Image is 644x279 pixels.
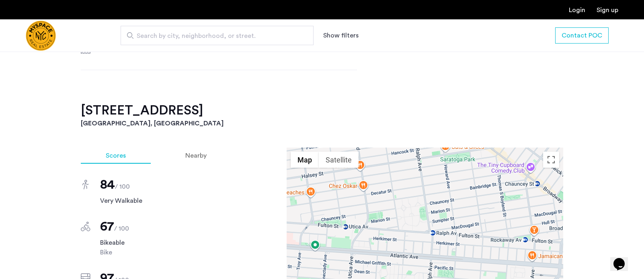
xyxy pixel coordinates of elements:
input: Apartment Search [121,26,314,45]
span: Scores [106,152,126,159]
img: score [82,180,89,189]
img: score [81,222,90,231]
button: Toggle fullscreen view [543,152,559,168]
span: Bikeable [100,238,232,248]
h2: [STREET_ADDRESS] [81,102,563,119]
a: Registration [597,7,618,13]
span: 84 [100,178,115,191]
span: Contact POC [562,31,602,40]
span: Search by city, neighborhood, or street. [137,31,291,41]
span: Very Walkable [100,196,232,206]
h3: [GEOGRAPHIC_DATA], [GEOGRAPHIC_DATA] [81,119,563,128]
span: / 100 [115,183,130,190]
button: Show or hide filters [323,31,359,40]
a: Cazamio Logo [26,21,56,51]
span: Nearby [185,152,207,159]
span: Bike [100,248,232,257]
img: logo [26,21,56,51]
span: 67 [100,220,114,233]
span: / 100 [114,225,129,232]
button: Show satellite imagery [319,152,359,168]
iframe: chat widget [610,247,636,271]
a: Login [569,7,585,13]
button: button [555,27,609,44]
button: Show street map [291,152,319,168]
